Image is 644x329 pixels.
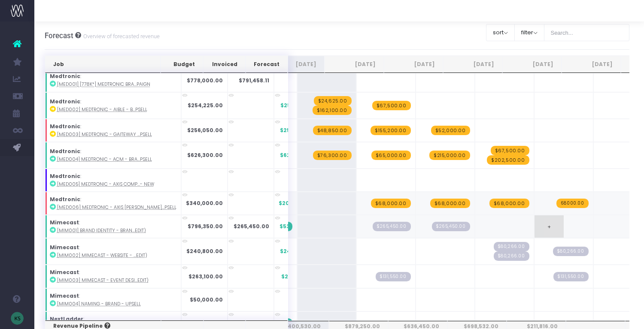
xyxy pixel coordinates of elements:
span: Forecast [45,31,73,40]
img: images/default_profile_image.png [11,312,24,325]
button: filter [514,24,544,41]
small: Overview of forecasted revenue [81,31,160,40]
button: sort [486,24,515,41]
input: Search... [544,24,630,41]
